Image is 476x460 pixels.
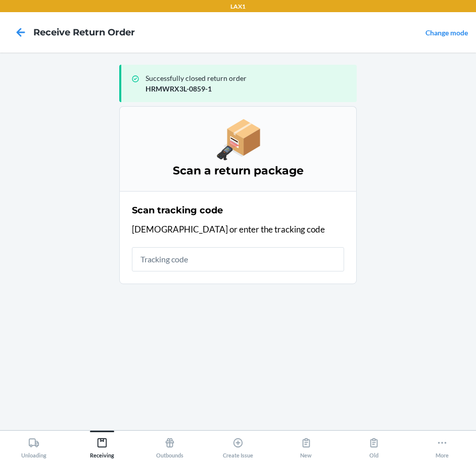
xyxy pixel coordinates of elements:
[230,2,246,11] p: LAX1
[132,247,344,271] input: Tracking code
[436,433,449,458] div: More
[132,204,223,217] h2: Scan tracking code
[146,83,349,94] p: HRMWRX3L-0859-1
[132,163,344,179] h3: Scan a return package
[90,433,114,458] div: Receiving
[33,26,135,39] h4: Receive Return Order
[368,433,379,458] div: Old
[156,433,183,458] div: Outbounds
[146,73,349,83] p: Successfully closed return order
[136,431,204,458] button: Outbounds
[425,28,468,37] a: Change mode
[21,433,46,458] div: Unloading
[223,433,253,458] div: Create Issue
[204,431,272,458] button: Create Issue
[132,223,344,236] p: [DEMOGRAPHIC_DATA] or enter the tracking code
[300,433,312,458] div: New
[68,431,136,458] button: Receiving
[408,431,476,458] button: More
[340,431,408,458] button: Old
[272,431,340,458] button: New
